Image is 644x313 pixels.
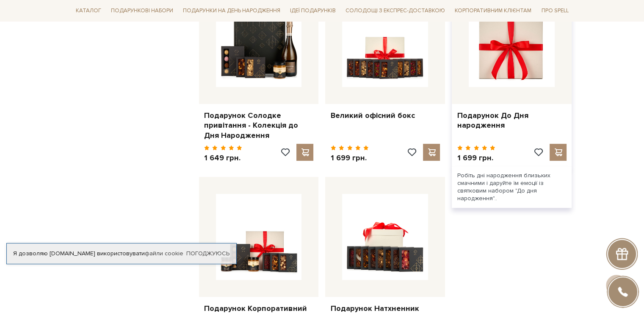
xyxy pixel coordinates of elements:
[204,111,314,140] a: Подарунок Солодке привітання - Колекція до Дня Народження
[180,4,284,17] span: Подарунки на День народження
[72,4,105,17] span: Каталог
[451,3,535,18] a: Корпоративним клієнтам
[469,1,555,87] img: Подарунок До Дня народження
[538,4,572,17] span: Про Spell
[342,3,448,18] a: Солодощі з експрес-доставкою
[7,250,236,257] div: Я дозволяю [DOMAIN_NAME] використовувати
[330,153,369,163] p: 1 699 грн.
[287,4,339,17] span: Ідеї подарунків
[457,153,495,163] p: 1 699 грн.
[457,111,567,131] a: Подарунок До Дня народження
[145,250,183,257] a: файли cookie
[186,250,229,257] a: Погоджуюсь
[452,167,572,208] div: Робіть дні народження близьких смачними і даруйте їм емоції із святковим набором "До дня народжен...
[108,4,177,17] span: Подарункові набори
[204,153,243,163] p: 1 649 грн.
[330,111,440,120] a: Великий офісний бокс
